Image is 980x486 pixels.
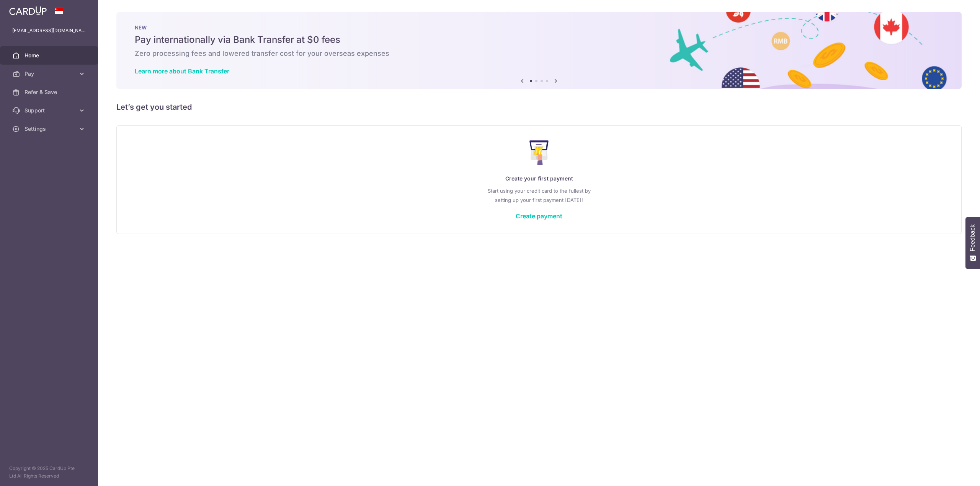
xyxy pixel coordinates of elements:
span: Pay [24,70,75,78]
h5: Pay internationally via Bank Transfer at $0 fees [135,34,943,46]
h6: Zero processing fees and lowered transfer cost for your overseas expenses [135,49,943,58]
h5: Let’s get you started [116,101,962,113]
button: Feedback - Show survey [965,217,980,269]
p: [EMAIL_ADDRESS][DOMAIN_NAME] [12,27,86,34]
span: Home [24,52,75,59]
span: Settings [24,125,75,133]
span: Support [24,107,75,114]
p: NEW [135,24,943,31]
span: Feedback [969,224,976,251]
a: Learn more about Bank Transfer [135,67,229,75]
span: Refer & Save [24,88,75,96]
a: Create payment [516,212,562,220]
img: Make Payment [529,140,549,165]
img: CardUp [9,6,47,15]
img: Bank transfer banner [116,12,962,89]
p: Start using your credit card to the fullest by setting up your first payment [DATE]! [132,186,946,205]
p: Create your first payment [132,174,946,183]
